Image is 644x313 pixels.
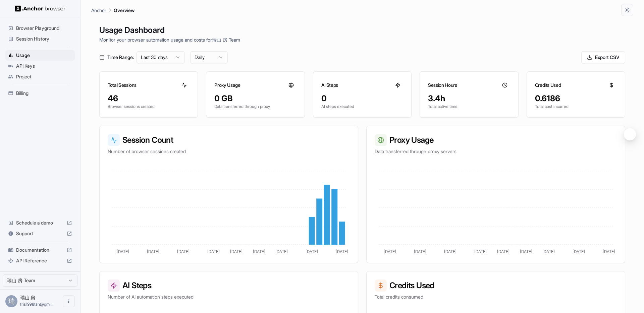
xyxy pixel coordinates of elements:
[147,249,159,254] tspan: [DATE]
[20,295,35,300] span: 瑞山 房
[542,249,555,254] tspan: [DATE]
[16,36,72,42] span: Session History
[520,249,532,254] tspan: [DATE]
[108,294,350,300] p: Number of AI automation steps executed
[428,82,457,88] h3: Session Hours
[16,247,64,253] span: Documentation
[20,302,53,307] span: fris1998tsh@gmail.com
[581,51,625,63] button: Export CSV
[253,249,265,254] tspan: [DATE]
[108,104,190,109] p: Browser sessions created
[108,148,350,155] p: Number of browser sessions created
[15,5,65,12] img: Anchor Logo
[108,134,350,146] h3: Session Count
[375,134,617,146] h3: Proxy Usage
[5,228,75,239] div: Support
[336,249,348,254] tspan: [DATE]
[16,230,64,237] span: Support
[91,6,135,14] nav: breadcrumb
[5,61,75,71] div: API Keys
[230,249,243,254] tspan: [DATE]
[117,249,129,254] tspan: [DATE]
[5,88,75,99] div: Billing
[99,36,625,43] p: Monitor your browser automation usage and costs for 瑞山 房 Team
[5,255,75,266] div: API Reference
[16,73,72,80] span: Project
[321,93,403,104] div: 0
[275,249,288,254] tspan: [DATE]
[375,294,617,300] p: Total credits consumed
[16,25,72,32] span: Browser Playground
[5,50,75,61] div: Usage
[214,82,240,88] h3: Proxy Usage
[444,249,457,254] tspan: [DATE]
[428,93,510,104] div: 3.4h
[535,104,617,109] p: Total cost incurred
[5,23,75,34] div: Browser Playground
[375,279,617,292] h3: Credits Used
[214,104,296,109] p: Data transferred through proxy
[108,82,137,88] h3: Total Sessions
[603,249,615,254] tspan: [DATE]
[414,249,426,254] tspan: [DATE]
[107,54,134,61] span: Time Range:
[5,295,17,307] div: 瑞
[535,82,561,88] h3: Credits Used
[177,249,190,254] tspan: [DATE]
[91,7,106,14] p: Anchor
[99,24,625,36] h1: Usage Dashboard
[214,93,296,104] div: 0 GB
[5,71,75,82] div: Project
[321,104,403,109] p: AI steps executed
[207,249,220,254] tspan: [DATE]
[108,93,190,104] div: 46
[428,104,510,109] p: Total active time
[16,63,72,69] span: API Keys
[375,148,617,155] p: Data transferred through proxy servers
[5,34,75,44] div: Session History
[474,249,487,254] tspan: [DATE]
[497,249,509,254] tspan: [DATE]
[16,220,64,226] span: Schedule a demo
[16,52,72,59] span: Usage
[5,245,75,255] div: Documentation
[114,7,135,14] p: Overview
[321,82,338,88] h3: AI Steps
[5,217,75,228] div: Schedule a demo
[108,279,350,292] h3: AI Steps
[306,249,318,254] tspan: [DATE]
[573,249,585,254] tspan: [DATE]
[384,249,396,254] tspan: [DATE]
[63,295,75,307] button: Open menu
[535,93,617,104] div: 0.6186
[16,257,64,264] span: API Reference
[16,90,72,97] span: Billing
